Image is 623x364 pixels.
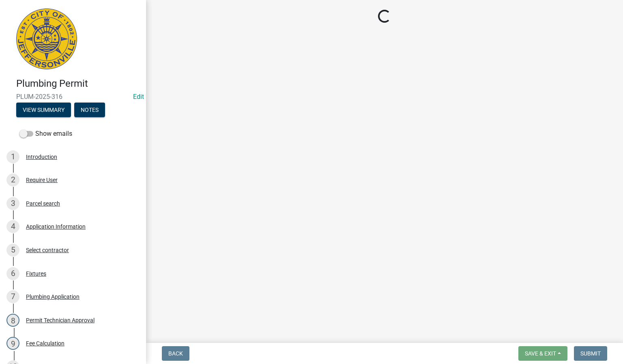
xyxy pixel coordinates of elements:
span: Back [168,350,183,357]
div: 3 [6,197,19,210]
button: Submit [574,346,607,361]
div: Plumbing Application [26,294,79,300]
wm-modal-confirm: Edit Application Number [133,93,144,101]
span: Submit [580,350,601,357]
div: Fee Calculation [26,340,64,346]
img: City of Jeffersonville, Indiana [16,9,77,69]
div: 6 [6,267,19,280]
div: Parcel search [26,201,60,206]
div: Introduction [26,154,57,160]
wm-modal-confirm: Summary [16,107,71,113]
div: Select contractor [26,247,69,253]
div: 8 [6,314,19,327]
div: 5 [6,244,19,257]
a: Edit [133,93,144,101]
h4: Plumbing Permit [16,78,140,90]
span: Save & Exit [525,350,556,357]
div: 4 [6,220,19,233]
wm-modal-confirm: Notes [74,107,105,113]
div: Permit Technician Approval [26,317,95,323]
button: Notes [74,103,105,117]
button: Save & Exit [518,346,567,361]
button: View Summary [16,103,71,117]
label: Show emails [19,129,72,139]
button: Back [162,346,189,361]
span: PLUM-2025-316 [16,93,130,101]
div: Application Information [26,224,86,229]
div: Fixtures [26,271,46,276]
div: Require User [26,177,58,183]
div: 1 [6,150,19,163]
div: 7 [6,290,19,303]
div: 9 [6,337,19,350]
div: 2 [6,173,19,186]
